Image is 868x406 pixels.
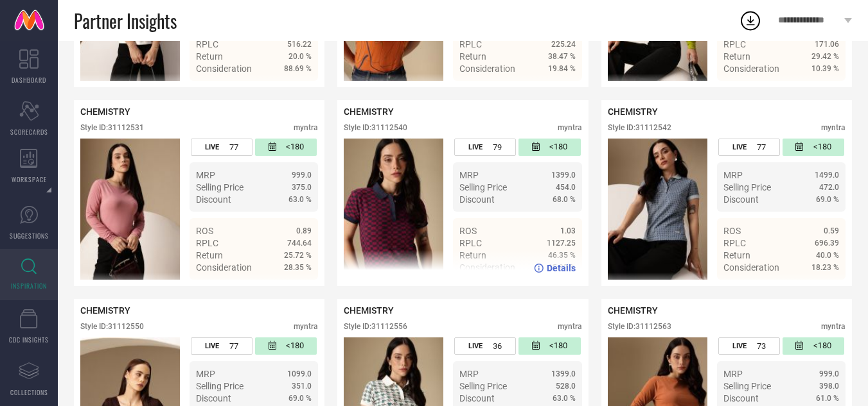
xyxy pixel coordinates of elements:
[556,183,576,192] span: 454.0
[288,52,312,61] span: 20.0 %
[284,263,312,272] span: 28.35 %
[810,87,839,97] span: Details
[229,142,238,152] span: 77
[270,87,312,97] a: Details
[518,139,580,156] div: Number of days since the style was first listed on the platform
[294,322,318,331] div: myntra
[10,127,48,137] span: SCORECARDS
[344,305,394,316] span: CHEMISTRY
[608,139,707,280] img: Style preview image
[196,250,223,260] span: Return
[344,322,407,331] div: Style ID: 31112556
[723,262,779,273] span: Consideration
[344,106,394,117] span: CHEMISTRY
[74,8,177,34] span: Partner Insights
[459,51,486,62] span: Return
[459,194,495,205] span: Discount
[292,382,312,391] span: 351.0
[723,39,746,49] span: RPLC
[723,51,750,62] span: Return
[723,250,750,260] span: Return
[196,262,252,273] span: Consideration
[9,335,49,344] span: CDC INSIGHTS
[732,143,747,151] span: LIVE
[723,393,759,403] span: Discount
[344,139,443,280] div: Click to view image
[819,369,839,378] span: 999.0
[459,63,515,74] span: Consideration
[286,341,304,351] span: <180
[196,238,218,248] span: RPLC
[12,75,46,85] span: DASHBOARD
[10,231,49,241] span: SUGGESTIONS
[816,394,839,403] span: 61.0 %
[255,139,317,156] div: Number of days since the style was first listed on the platform
[551,171,576,180] span: 1399.0
[196,39,218,49] span: RPLC
[459,381,507,391] span: Selling Price
[816,195,839,204] span: 69.0 %
[80,106,130,117] span: CHEMISTRY
[821,322,846,331] div: myntra
[80,123,144,132] div: Style ID: 31112531
[732,342,747,350] span: LIVE
[548,52,576,61] span: 38.47 %
[547,239,576,248] span: 1127.25
[723,182,771,192] span: Selling Price
[11,281,47,291] span: INSPIRATION
[292,171,312,180] span: 999.0
[551,40,576,49] span: 225.24
[534,87,576,97] a: Details
[196,194,231,205] span: Discount
[723,381,771,391] span: Selling Price
[723,238,746,248] span: RPLC
[80,305,130,316] span: CHEMISTRY
[287,239,312,248] span: 744.64
[283,285,312,296] span: Details
[296,226,312,235] span: 0.89
[12,174,47,184] span: WORKSPACE
[518,337,580,355] div: Number of days since the style was first listed on the platform
[493,341,502,351] span: 36
[459,182,507,192] span: Selling Price
[757,341,766,351] span: 73
[739,9,762,32] div: Open download list
[819,183,839,192] span: 472.0
[558,322,582,331] div: myntra
[80,322,144,331] div: Style ID: 31112550
[811,64,839,73] span: 10.39 %
[459,170,479,180] span: MRP
[556,382,576,391] span: 528.0
[468,342,483,350] span: LIVE
[548,64,576,73] span: 19.84 %
[549,341,567,351] span: <180
[810,285,839,296] span: Details
[196,170,215,180] span: MRP
[723,226,741,236] span: ROS
[608,305,658,316] span: CHEMISTRY
[608,106,658,117] span: CHEMISTRY
[454,337,516,355] div: Number of days the style has been live on the platform
[723,194,759,205] span: Discount
[196,63,252,74] span: Consideration
[191,139,252,156] div: Number of days the style has been live on the platform
[286,142,304,153] span: <180
[718,337,780,355] div: Number of days the style has been live on the platform
[80,139,180,280] img: Style preview image
[459,369,479,379] span: MRP
[459,39,482,49] span: RPLC
[551,369,576,378] span: 1399.0
[10,387,48,397] span: COLLECTIONS
[815,239,839,248] span: 696.39
[459,226,477,236] span: ROS
[287,40,312,49] span: 516.22
[294,123,318,132] div: myntra
[468,143,483,151] span: LIVE
[549,142,567,153] span: <180
[283,87,312,97] span: Details
[196,369,215,379] span: MRP
[608,139,707,280] div: Click to view image
[288,195,312,204] span: 63.0 %
[284,251,312,260] span: 25.72 %
[811,52,839,61] span: 29.42 %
